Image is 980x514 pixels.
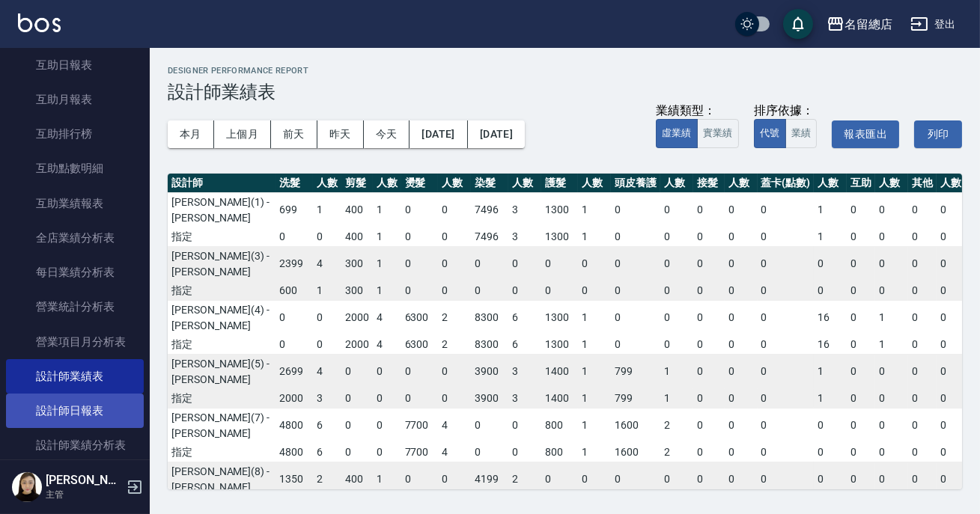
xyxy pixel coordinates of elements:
td: 1 [373,192,401,227]
td: 指定 [168,389,276,409]
th: 人數 [313,174,341,193]
td: 0 [725,389,758,409]
td: 1 [373,462,401,497]
td: 0 [611,335,660,355]
td: 0 [908,300,937,335]
button: 報表匯出 [832,120,899,148]
td: 3 [313,389,341,409]
td: 0 [908,246,937,281]
td: 0 [814,246,847,281]
td: 0 [725,281,758,301]
td: 4 [373,300,401,335]
td: 0 [937,227,965,247]
td: 0 [875,281,908,301]
td: 0 [908,227,937,247]
td: 0 [937,300,965,335]
td: 0 [471,408,508,443]
td: 0 [660,281,693,301]
td: 0 [373,443,401,462]
button: 名留總店 [821,9,898,40]
td: 0 [758,246,815,281]
td: 7700 [401,443,439,462]
td: 6 [508,300,541,335]
td: 0 [693,354,725,389]
td: 2 [313,462,341,497]
td: 300 [341,246,373,281]
th: 人數 [725,174,758,193]
td: 2 [508,462,541,497]
td: 0 [875,354,908,389]
td: 0 [908,192,937,227]
td: 0 [847,443,875,462]
td: 0 [373,408,401,443]
td: 0 [875,389,908,409]
td: 0 [937,335,965,355]
td: 1300 [541,227,579,247]
td: 4800 [276,408,313,443]
td: 3900 [471,354,508,389]
td: 1 [313,281,341,301]
img: Person [12,472,42,502]
td: 0 [725,354,758,389]
td: 0 [814,408,847,443]
a: 設計師業績分析表 [6,428,144,462]
th: 人數 [660,174,693,193]
td: 1 [578,300,611,335]
td: 0 [313,227,341,247]
button: [DATE] [468,120,525,148]
th: 護髮 [541,174,579,193]
td: 1 [578,354,611,389]
td: 0 [693,389,725,409]
td: 0 [373,354,401,389]
td: 6300 [401,335,439,355]
td: 1 [578,408,611,443]
td: 0 [725,443,758,462]
td: 0 [937,462,965,497]
img: Logo [18,13,61,32]
td: 0 [341,408,373,443]
a: 每日業績分析表 [6,255,144,290]
th: 頭皮養護 [611,174,660,193]
td: 0 [401,281,439,301]
th: 人數 [814,174,847,193]
button: 業績 [785,119,818,148]
td: 1 [578,335,611,355]
td: 1 [814,192,847,227]
div: 業績類型： [656,103,739,119]
div: 名留總店 [844,15,892,34]
td: 0 [578,281,611,301]
td: 1 [373,281,401,301]
td: 0 [438,462,471,497]
td: 指定 [168,335,276,355]
td: 8300 [471,300,508,335]
td: 0 [758,389,815,409]
th: 染髮 [471,174,508,193]
td: 3 [508,227,541,247]
button: [DATE] [410,120,467,148]
td: 3 [508,354,541,389]
td: 0 [693,443,725,462]
td: 0 [847,335,875,355]
td: 0 [758,408,815,443]
td: 400 [341,462,373,497]
th: 剪髮 [341,174,373,193]
td: 1 [578,443,611,462]
td: 1 [875,335,908,355]
td: 0 [508,281,541,301]
td: 8300 [471,335,508,355]
td: 7496 [471,227,508,247]
a: 互助排行榜 [6,117,144,151]
td: 0 [276,227,313,247]
th: 設計師 [168,174,276,193]
td: 0 [693,335,725,355]
td: 0 [611,192,660,227]
th: 人數 [875,174,908,193]
td: 6300 [401,300,439,335]
td: 799 [611,389,660,409]
td: 400 [341,227,373,247]
button: 今天 [364,120,410,148]
td: 0 [758,300,815,335]
td: 0 [847,192,875,227]
td: 0 [438,354,471,389]
td: 0 [660,246,693,281]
